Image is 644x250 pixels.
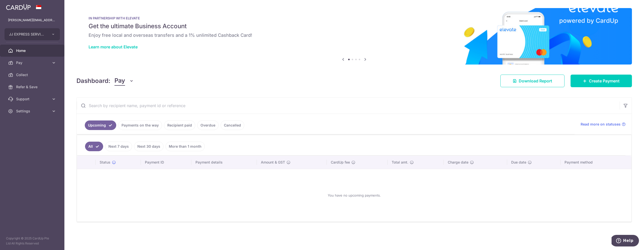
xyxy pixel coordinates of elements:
th: Payment ID [141,156,191,169]
a: Learn more about Elevate [89,44,138,49]
a: Download Report [500,75,565,87]
h6: Enjoy free local and overseas transfers and a 1% unlimited Cashback Card! [89,32,620,38]
a: Create Payment [571,75,632,87]
span: Refer & Save [16,84,49,89]
span: Status [100,160,110,165]
span: Pay [16,60,49,65]
button: JJ EXPRESS SERVICES [5,28,60,40]
a: Read more on statuses [581,122,626,127]
span: Settings [16,109,49,114]
span: Pay [114,76,125,86]
button: Pay [114,76,134,86]
span: CardUp fee [331,160,350,165]
th: Payment method [560,156,631,169]
span: Collect [16,72,49,77]
span: Home [16,48,49,53]
span: Download Report [519,78,552,84]
th: Payment details [191,156,257,169]
span: Total amt. [392,160,408,165]
a: Upcoming [85,120,116,130]
div: You have no upcoming payments. [83,173,625,217]
img: CardUp [6,4,31,10]
a: More than 1 month [166,142,205,151]
a: All [85,142,103,151]
input: Search by recipient name, payment id or reference [77,98,620,114]
span: Amount & GST [261,160,285,165]
a: Next 30 days [134,142,164,151]
a: Overdue [197,120,219,130]
a: Cancelled [221,120,244,130]
span: JJ EXPRESS SERVICES [9,32,46,37]
p: [PERSON_NAME][EMAIL_ADDRESS][DOMAIN_NAME] [8,18,56,23]
span: Support [16,97,49,102]
p: IN PARTNERSHIP WITH ELEVATE [89,16,620,20]
span: Due date [511,160,526,165]
a: Recipient paid [164,120,195,130]
a: Next 7 days [105,142,132,151]
span: Charge date [448,160,468,165]
span: Read more on statuses [581,122,621,127]
span: Create Payment [589,78,620,84]
iframe: Opens a widget where you can find more information [612,235,639,247]
a: Payments on the way [118,120,162,130]
img: Renovation banner [76,8,632,65]
h5: Get the ultimate Business Account [89,22,620,30]
h4: Dashboard: [76,76,110,85]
